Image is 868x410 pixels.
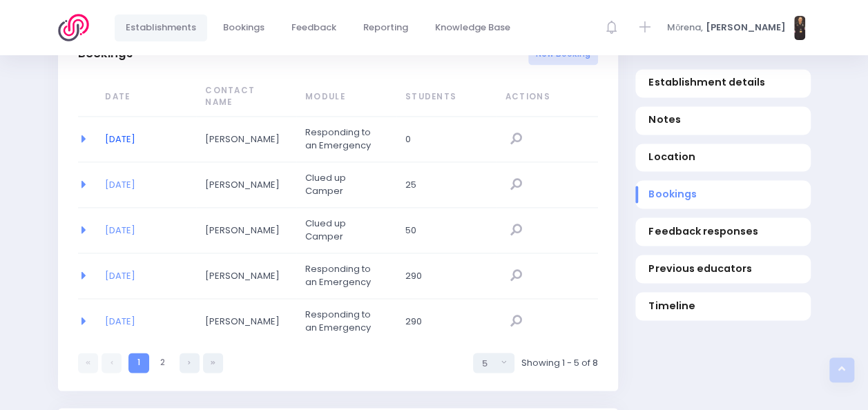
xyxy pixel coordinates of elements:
div: 5 [482,357,497,371]
td: 2018-09-20 10:55:00 [96,117,196,162]
span: [PERSON_NAME] [205,224,281,237]
span: Establishment details [648,76,797,90]
span: 25 [405,178,481,192]
span: Responding to an Emergency [305,126,381,153]
a: View [505,264,528,287]
span: 0 [405,133,481,146]
td: null [496,208,598,253]
td: Responding to an Emergency [296,299,396,344]
td: 2017-08-28 10:00:00 [96,253,196,299]
span: Timeline [648,299,797,313]
span: Mōrena, [667,21,703,35]
span: Establishments [126,21,196,35]
button: Select page size [473,353,514,373]
td: null [496,117,598,162]
td: null [496,253,598,299]
td: 290 [396,253,496,299]
span: Date [105,91,181,104]
span: 290 [405,315,481,329]
span: Module [305,91,381,104]
span: [PERSON_NAME] [205,269,281,283]
a: Reporting [352,14,420,41]
a: Next [180,353,200,373]
span: [PERSON_NAME] [205,133,281,146]
span: 290 [405,269,481,283]
span: Reporting [363,21,408,35]
span: Students [405,91,481,104]
span: Showing 1 - 5 of 8 [521,356,598,370]
td: null [496,299,598,344]
span: Bookings [223,21,264,35]
span: Clued up Camper [305,217,381,244]
a: Establishments [115,14,208,41]
td: Clued up Camper [296,208,396,253]
span: Feedback [291,21,336,35]
a: Location [635,144,811,172]
span: Bookings [648,188,797,202]
a: [DATE] [105,133,135,146]
a: [DATE] [105,315,135,328]
a: Feedback [280,14,348,41]
td: Responding to an Emergency [296,253,396,299]
td: 0 [396,117,496,162]
a: Feedback responses [635,218,811,246]
img: Logo [58,14,97,41]
span: [PERSON_NAME] [205,315,281,329]
td: 290 [396,299,496,344]
td: 2017-08-28 10:00:00 [96,299,196,344]
a: View [505,219,528,242]
a: 2 [153,353,173,373]
span: Knowledge Base [435,21,510,35]
a: View [505,310,528,333]
td: 2017-10-11 08:30:00 [96,162,196,208]
td: null [496,162,598,208]
span: Previous educators [648,262,797,276]
a: Establishment details [635,69,811,97]
span: Clued up Camper [305,171,381,198]
img: N [794,16,805,40]
span: Contact Name [205,85,281,109]
td: Chris [196,299,296,344]
span: [PERSON_NAME] [705,21,785,35]
td: Chris [196,117,296,162]
a: Bookings [212,14,276,41]
td: Chris [196,208,296,253]
a: Last [203,353,223,373]
span: Notes [648,113,797,128]
a: Notes [635,106,811,135]
span: 50 [405,224,481,237]
span: Location [648,150,797,165]
td: Clued up Camper [296,162,396,208]
a: Timeline [635,293,811,321]
a: Knowledge Base [424,14,522,41]
td: Chris [196,253,296,299]
a: Bookings [635,181,811,209]
a: View [505,173,528,196]
span: [PERSON_NAME] [205,178,281,192]
a: View [505,128,528,150]
span: Actions [505,91,592,104]
span: Responding to an Emergency [305,308,381,335]
a: 1 [128,353,148,373]
span: Feedback responses [648,225,797,240]
td: Chris [196,162,296,208]
a: Previous educators [635,255,811,284]
a: Previous [102,353,122,373]
a: [DATE] [105,224,135,237]
a: First [78,353,98,373]
h3: Bookings [78,47,133,61]
td: 25 [396,162,496,208]
a: [DATE] [105,269,135,282]
a: [DATE] [105,178,135,191]
td: Responding to an Emergency [296,117,396,162]
td: 2017-09-08 01:00:00 [96,208,196,253]
span: Responding to an Emergency [305,262,381,289]
td: 50 [396,208,496,253]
